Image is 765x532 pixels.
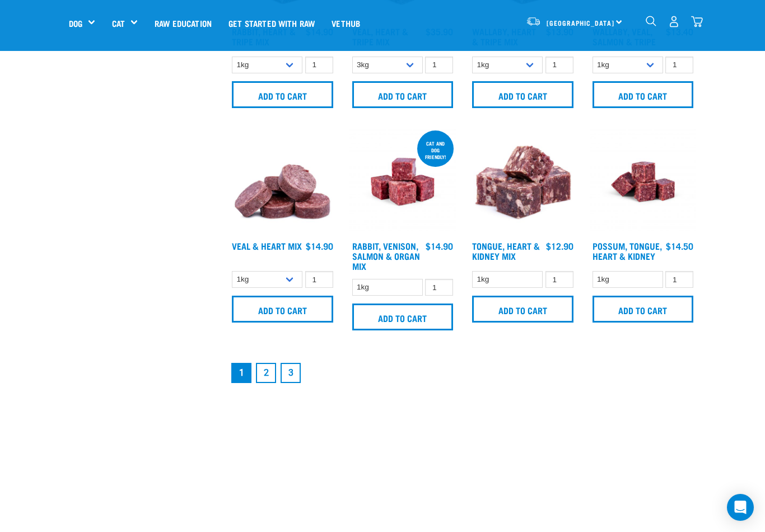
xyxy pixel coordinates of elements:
input: Add to cart [593,296,694,323]
input: 1 [305,271,333,288]
div: Open Intercom Messenger [727,494,754,521]
input: Add to cart [352,81,454,108]
img: home-icon-1@2x.png [646,16,656,26]
a: Page 1 [231,363,251,383]
input: 1 [545,57,573,74]
div: $12.90 [546,241,573,251]
img: 1152 Veal Heart Medallions 01 [229,128,336,235]
img: Rabbit Venison Salmon Organ 1688 [349,128,456,235]
span: [GEOGRAPHIC_DATA] [547,21,614,25]
div: $14.50 [666,241,693,251]
a: Dog [69,17,82,30]
input: 1 [305,57,333,74]
input: 1 [425,279,453,296]
a: Raw Education [146,1,220,45]
img: Possum Tongue Heart Kidney 1682 [590,128,697,235]
input: Add to cart [232,296,333,323]
input: Add to cart [472,81,573,108]
a: Vethub [323,1,368,45]
img: user.png [668,16,680,27]
a: Cat [112,17,125,30]
img: 1167 Tongue Heart Kidney Mix 01 [469,128,576,235]
img: van-moving.png [526,16,541,26]
input: 1 [665,271,693,288]
a: Rabbit, Venison, Salmon & Organ Mix [352,243,420,268]
input: 1 [665,57,693,74]
a: Get started with Raw [220,1,323,45]
input: 1 [425,57,453,74]
a: Possum, Tongue, Heart & Kidney [593,243,662,258]
input: Add to cart [352,304,454,330]
a: Tongue, Heart & Kidney Mix [472,243,540,258]
img: home-icon@2x.png [691,16,703,27]
div: Cat and dog friendly! [417,135,454,165]
nav: pagination [229,361,696,385]
a: Veal & Heart Mix [232,243,302,248]
input: Add to cart [472,296,573,323]
div: $14.90 [306,241,333,251]
input: Add to cart [593,81,694,108]
a: Goto page 3 [281,363,301,383]
a: Goto page 2 [256,363,276,383]
input: Add to cart [232,81,333,108]
input: 1 [545,271,573,288]
div: $14.90 [426,241,453,251]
